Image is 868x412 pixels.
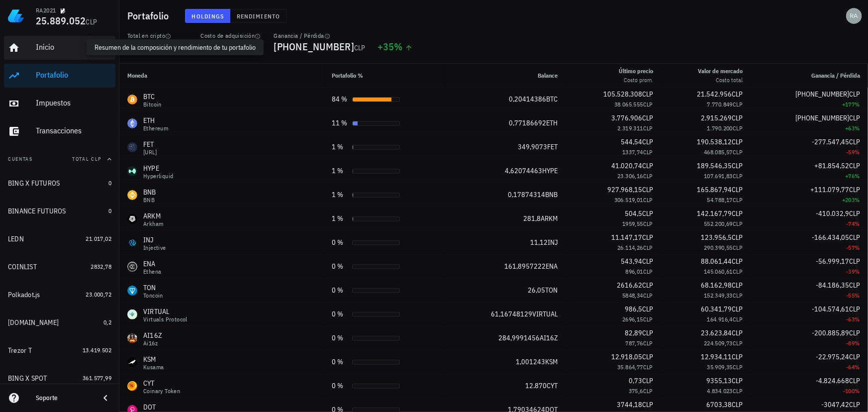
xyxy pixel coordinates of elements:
span: 281,8 [523,214,541,223]
span: 21.542.956 [697,90,732,99]
span: 165.867,94 [697,185,732,194]
span: CLP [849,257,860,266]
div: Virtuals Protocol [143,316,188,322]
span: CLP [643,339,653,347]
span: CLP [849,281,860,290]
span: 349,9073 [518,142,547,151]
div: -74 [759,219,860,229]
div: VIRTUAL-icon [127,309,137,319]
a: LEDN 21.017,02 [4,227,115,251]
span: % [855,363,860,371]
span: ETH [546,118,558,127]
span: 21.017,02 [86,235,111,242]
span: 306.519,01 [614,196,643,204]
a: Trezor T 13.419.502 [4,338,115,362]
span: CLP [642,185,653,194]
span: 0 [108,179,111,187]
div: ai16z [143,340,162,346]
span: CLP [849,233,860,242]
span: 23.306,16 [617,172,643,180]
div: +63 [759,123,860,133]
span: 2.319.311 [617,124,643,132]
div: Impuestos [36,98,111,107]
h1: Portafolio [127,8,173,24]
span: FET [547,142,558,151]
span: Rendimiento [236,12,280,20]
span: 105.528.308 [603,90,642,99]
span: CLP [732,328,743,337]
div: -89 [759,338,860,348]
span: TON [545,286,558,295]
span: 543,94 [621,257,642,266]
span: -22.975,24 [816,352,849,361]
span: -56.999,17 [816,257,849,266]
span: CLP [642,90,653,99]
span: CLP [733,220,743,227]
span: 23.000,72 [86,291,111,298]
span: 3744,18 [617,400,642,409]
div: LEDN [8,235,24,243]
span: 0,2 [103,318,111,326]
span: CLP [643,220,653,227]
div: Costo de adquisición [200,32,262,40]
span: 107.691,83 [704,172,733,180]
span: % [855,315,860,323]
span: Portafolio % [332,72,364,79]
span: 284,9991456 [498,333,540,342]
span: % [855,220,860,227]
div: ETH-icon [127,118,137,128]
div: +76 [759,171,860,181]
a: BINANCE FUTUROS 0 [4,199,115,223]
div: Kusama [143,364,164,370]
span: +81.854,52 [814,161,849,170]
div: VIRTUAL [143,307,188,316]
span: 18.994.077 [200,40,251,53]
span: CLP [732,161,743,170]
span: Balance [538,72,558,79]
span: CLP [733,292,743,299]
span: 12.870 [525,381,547,390]
span: CLP [733,101,743,108]
span: CLP [642,352,653,361]
div: AI16Z-icon [127,333,137,343]
div: Inicio [36,42,111,52]
span: 6703,38 [706,400,732,409]
a: [DOMAIN_NAME] 0,2 [4,310,115,334]
span: % [855,268,860,275]
a: BING X SPOT 361.577,99 [4,366,115,390]
span: CLP [643,244,653,251]
span: +111.079,77 [810,185,849,194]
span: 145.060,61 [704,268,733,275]
span: CLP [643,148,653,156]
span: CLP [732,352,743,361]
span: 41.020,74 [611,161,642,170]
span: Total CLP [72,156,101,162]
div: Costo prom. [619,76,653,85]
span: INJ [548,238,558,247]
div: Hyperliquid [143,173,173,179]
div: Toncoin [143,293,163,299]
span: [PHONE_NUMBER] [795,90,849,99]
div: 1 % [332,213,348,224]
span: CLP [849,90,860,99]
span: 1,001243 [516,357,545,366]
span: 161,8957222 [504,262,546,271]
span: CLP [849,113,860,122]
span: 164.916,4 [707,315,733,323]
span: -104.574,61 [812,305,849,313]
div: ETH [143,115,168,125]
span: Holdings [192,12,224,20]
span: CLP [733,196,743,204]
span: CLP [733,172,743,180]
span: CLP [642,257,653,266]
span: 190.538,12 [697,137,732,146]
div: BING X FUTUROS [8,179,60,188]
span: 123.956,5 [701,233,732,242]
span: 12.934,11 [701,352,732,361]
span: % [855,148,860,156]
button: Rendimiento [230,9,287,23]
th: Moneda [119,64,324,88]
span: CLP [643,124,653,132]
span: CLP [354,43,366,52]
span: CLP [86,17,97,26]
